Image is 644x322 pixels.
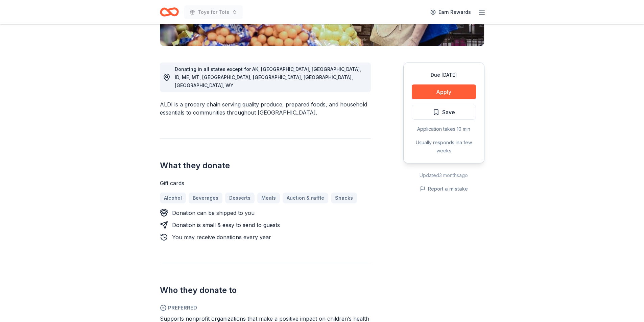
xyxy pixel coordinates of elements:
button: Toys for Tots [184,5,243,19]
button: Save [412,105,476,120]
div: Application takes 10 min [412,125,476,133]
a: Desserts [225,193,255,203]
span: Preferred [160,304,371,312]
span: Donating in all states except for AK, [GEOGRAPHIC_DATA], [GEOGRAPHIC_DATA], ID, ME, MT, [GEOGRAPH... [175,66,361,88]
button: Report a mistake [420,185,468,193]
div: ALDI is a grocery chain serving quality produce, prepared foods, and household essentials to comm... [160,100,371,117]
button: Apply [412,84,476,99]
div: Donation can be shipped to you [172,209,255,217]
a: Home [160,4,179,20]
div: You may receive donations every year [172,233,271,241]
h2: Who they donate to [160,285,371,296]
a: Alcohol [160,193,186,203]
h2: What they donate [160,160,371,171]
span: Save [442,108,455,117]
a: Meals [257,193,280,203]
a: Earn Rewards [426,6,475,18]
div: Usually responds in a few weeks [412,139,476,155]
span: Toys for Tots [198,8,229,16]
a: Snacks [331,193,357,203]
div: Due [DATE] [412,71,476,79]
div: Gift cards [160,179,371,187]
a: Auction & raffle [283,193,328,203]
div: Updated 3 months ago [403,171,484,179]
a: Beverages [189,193,222,203]
div: Donation is small & easy to send to guests [172,221,280,229]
